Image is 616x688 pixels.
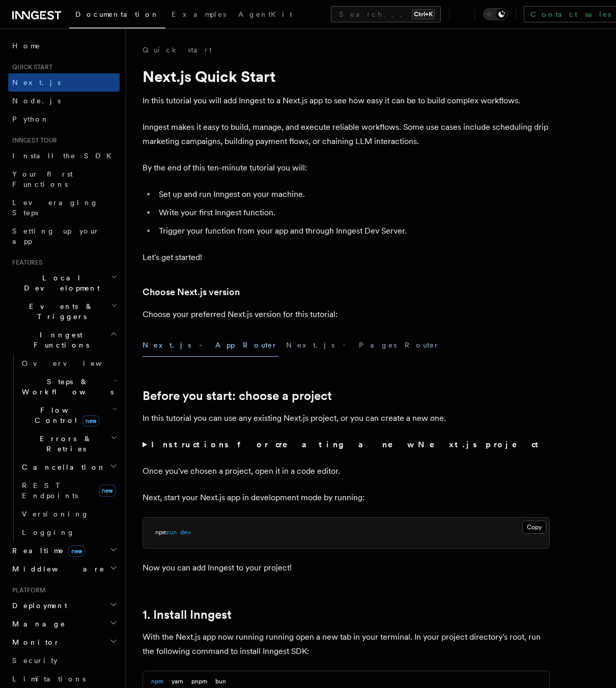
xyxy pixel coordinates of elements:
span: Limitations [12,675,86,683]
button: Inngest Functions [8,326,120,354]
button: Flow Controlnew [18,401,120,429]
li: Trigger your function from your app and through Inngest Dev Server. [156,224,550,238]
p: By the end of this ten-minute tutorial you will: [143,161,550,175]
button: Next.js - Pages Router [286,334,440,357]
span: Logging [22,528,75,536]
span: AgentKit [238,10,292,18]
a: Home [8,37,120,55]
a: Security [8,651,120,670]
span: run [166,529,177,536]
a: Setting up your app [8,222,120,250]
a: Python [8,110,120,128]
span: Examples [172,10,226,18]
a: Documentation [69,3,165,28]
button: Cancellation [18,458,120,476]
button: Manage [8,615,120,633]
p: Choose your preferred Next.js version for this tutorial: [143,307,550,322]
p: Now you can add Inngest to your project! [143,561,550,575]
a: Leveraging Steps [8,193,120,222]
span: Documentation [75,10,159,18]
a: Logging [18,523,120,541]
a: Next.js [8,73,120,92]
button: Events & Triggers [8,297,120,326]
span: Your first Functions [12,170,73,188]
button: Deployment [8,596,120,615]
button: Errors & Retries [18,429,120,458]
p: Once you've chosen a project, open it in a code editor. [143,464,550,478]
span: Node.js [12,97,61,105]
span: new [99,484,116,497]
span: Local Development [8,273,111,293]
span: Errors & Retries [18,434,110,454]
span: Platform [8,586,46,594]
li: Write your first Inngest function. [156,206,550,220]
span: Steps & Workflows [18,377,114,397]
li: Set up and run Inngest on your machine. [156,187,550,202]
a: Node.js [8,92,120,110]
button: Middleware [8,560,120,578]
a: Your first Functions [8,165,120,193]
p: Next, start your Next.js app in development mode by running: [143,491,550,505]
a: Overview [18,354,120,372]
button: Copy [522,521,546,534]
span: Deployment [8,600,67,611]
span: Features [8,259,42,267]
h1: Next.js Quick Start [143,67,550,85]
span: Overview [22,359,127,367]
span: dev [180,529,191,536]
strong: Instructions for creating a new Next.js project [151,440,543,449]
span: Versioning [22,510,89,518]
span: Next.js [12,78,61,87]
a: Examples [165,3,232,27]
span: new [68,546,85,557]
span: Flow Control [18,405,112,425]
span: Home [12,41,41,51]
button: Realtimenew [8,541,120,560]
button: Monitor [8,633,120,651]
span: Realtime [8,546,85,556]
kbd: Ctrl+K [412,9,435,19]
a: AgentKit [232,3,298,27]
span: Leveraging Steps [12,198,98,217]
a: 1. Install Inngest [143,608,232,622]
p: In this tutorial you can use any existing Next.js project, or you can create a new one. [143,411,550,425]
span: Inngest Functions [8,330,110,350]
span: Monitor [8,637,60,647]
button: Local Development [8,269,120,297]
span: Inngest tour [8,136,57,145]
a: Before you start: choose a project [143,389,332,403]
button: Next.js - App Router [143,334,278,357]
span: Security [12,656,58,665]
span: Cancellation [18,462,106,472]
span: REST Endpoints [22,481,78,500]
a: Versioning [18,505,120,523]
summary: Instructions for creating a new Next.js project [143,438,550,452]
p: Let's get started! [143,250,550,265]
button: Toggle dark mode [483,8,508,20]
p: With the Next.js app now running running open a new tab in your terminal. In your project directo... [143,630,550,658]
button: Steps & Workflows [18,372,120,401]
p: In this tutorial you will add Inngest to a Next.js app to see how easy it can be to build complex... [143,94,550,108]
span: Events & Triggers [8,301,111,322]
a: Choose Next.js version [143,285,240,299]
p: Inngest makes it easy to build, manage, and execute reliable workflows. Some use cases include sc... [143,120,550,149]
span: new [82,415,99,426]
span: Manage [8,619,66,629]
a: Quick start [143,45,212,55]
a: REST Endpointsnew [18,476,120,505]
span: Middleware [8,564,105,574]
a: Install the SDK [8,147,120,165]
span: Python [12,115,49,123]
span: Install the SDK [12,152,118,160]
a: Limitations [8,670,120,688]
span: Quick start [8,63,52,71]
span: npm [155,529,166,536]
div: Inngest Functions [8,354,120,541]
span: Setting up your app [12,227,100,245]
button: Search...Ctrl+K [331,6,441,22]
